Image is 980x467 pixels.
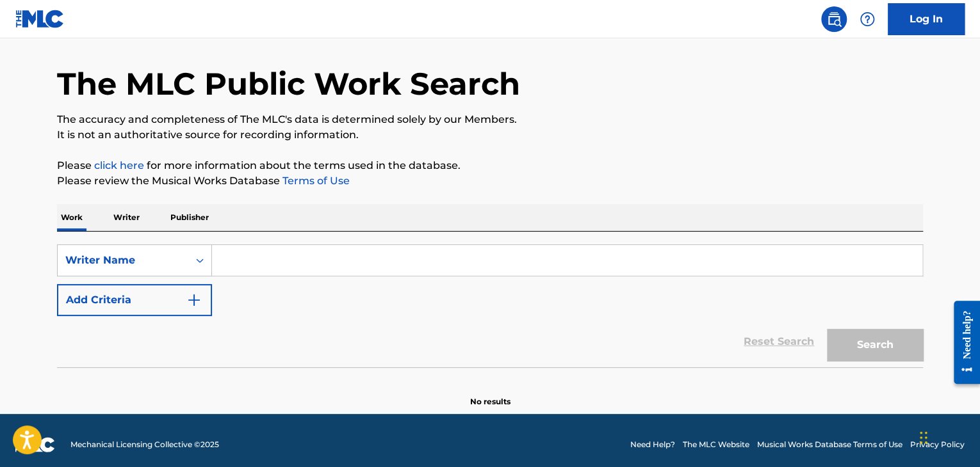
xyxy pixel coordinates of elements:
[683,439,749,450] a: The MLC Website
[826,12,842,27] img: search
[280,175,350,187] a: Terms of Use
[910,439,965,450] a: Privacy Policy
[57,112,923,127] p: The accuracy and completeness of The MLC's data is determined solely by our Members.
[470,381,510,408] p: No results
[94,159,144,171] a: click here
[860,12,875,27] img: help
[57,127,923,143] p: It is not an authoritative source for recording information.
[916,406,980,467] iframe: Chat Widget
[57,244,923,367] form: Search Form
[15,10,65,28] img: MLC Logo
[70,439,219,450] span: Mechanical Licensing Collective © 2025
[944,291,980,394] iframe: Resource Center
[888,3,965,35] a: Log In
[57,158,923,173] p: Please for more information about the terms used in the database.
[920,418,927,457] div: Перетащить
[57,173,923,189] p: Please review the Musical Works Database
[630,439,675,450] a: Need Help?
[186,292,202,308] img: 9d2ae6d4665cec9f34b9.svg
[57,65,520,103] h1: The MLC Public Work Search
[167,204,213,231] p: Publisher
[757,439,902,450] a: Musical Works Database Terms of Use
[57,204,86,231] p: Work
[854,6,880,32] div: Help
[65,253,181,268] div: Writer Name
[57,284,212,316] button: Add Criteria
[110,204,143,231] p: Writer
[916,406,980,467] div: Виджет чата
[821,6,847,32] a: Public Search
